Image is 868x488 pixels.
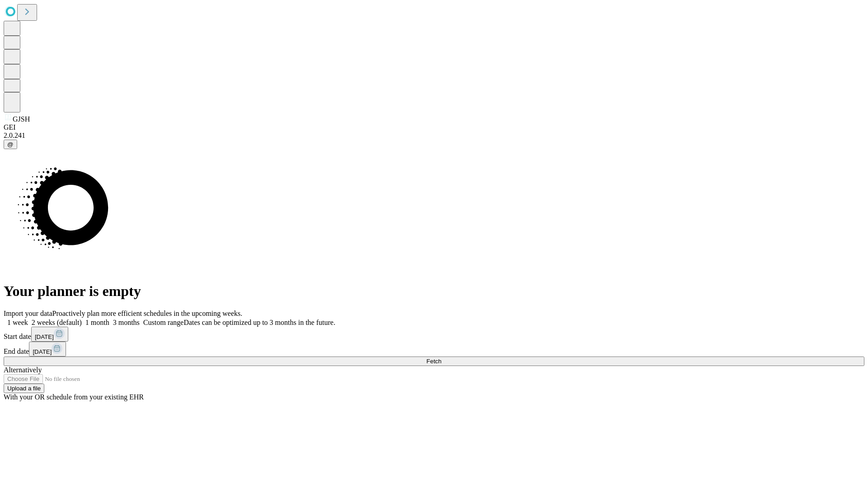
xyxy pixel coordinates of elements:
button: @ [4,140,17,149]
span: 1 month [85,319,109,326]
span: Alternatively [4,366,42,374]
span: Dates can be optimized up to 3 months in the future. [184,319,335,326]
span: @ [7,141,14,148]
span: GJSH [13,115,30,123]
h1: Your planner is empty [4,283,864,300]
span: [DATE] [33,348,52,355]
span: [DATE] [35,333,54,340]
span: Custom range [143,319,184,326]
span: Proactively plan more efficient schedules in the upcoming weeks. [52,310,242,317]
button: Fetch [4,357,864,366]
span: 1 week [7,319,28,326]
div: Start date [4,327,864,342]
span: With your OR schedule from your existing EHR [4,393,144,401]
div: End date [4,342,864,357]
div: GEI [4,123,864,131]
span: Import your data [4,310,52,317]
span: Fetch [426,358,441,365]
button: [DATE] [29,342,66,357]
span: 2 weeks (default) [32,319,82,326]
span: 3 months [113,319,140,326]
button: [DATE] [31,327,68,342]
button: Upload a file [4,384,44,393]
div: 2.0.241 [4,131,864,140]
